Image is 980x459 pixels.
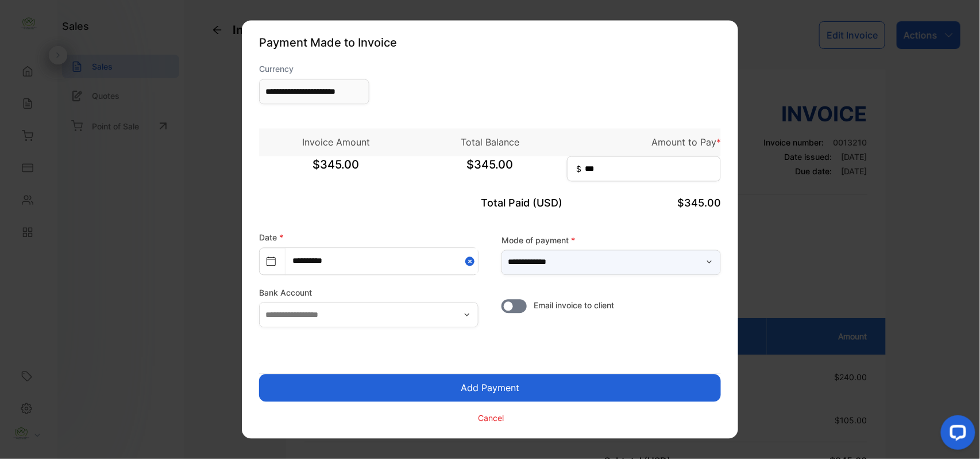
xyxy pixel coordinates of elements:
span: $345.00 [259,156,413,185]
label: Currency [259,63,369,75]
p: Cancel [479,412,504,424]
label: Bank Account [259,287,479,299]
p: Payment Made to Invoice [259,35,721,52]
p: Total Paid (USD) [413,196,567,211]
span: $ [576,163,581,175]
button: Close [465,248,478,274]
label: Date [259,233,283,243]
p: Invoice Amount [259,136,413,150]
iframe: LiveChat chat widget [932,411,980,459]
p: Total Balance [413,136,567,150]
span: Email invoice to client [534,300,614,312]
span: $345.00 [413,156,567,185]
p: Amount to Pay [567,136,721,150]
span: $345.00 [677,197,721,209]
label: Mode of payment [501,234,721,246]
button: Add Payment [259,374,721,402]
